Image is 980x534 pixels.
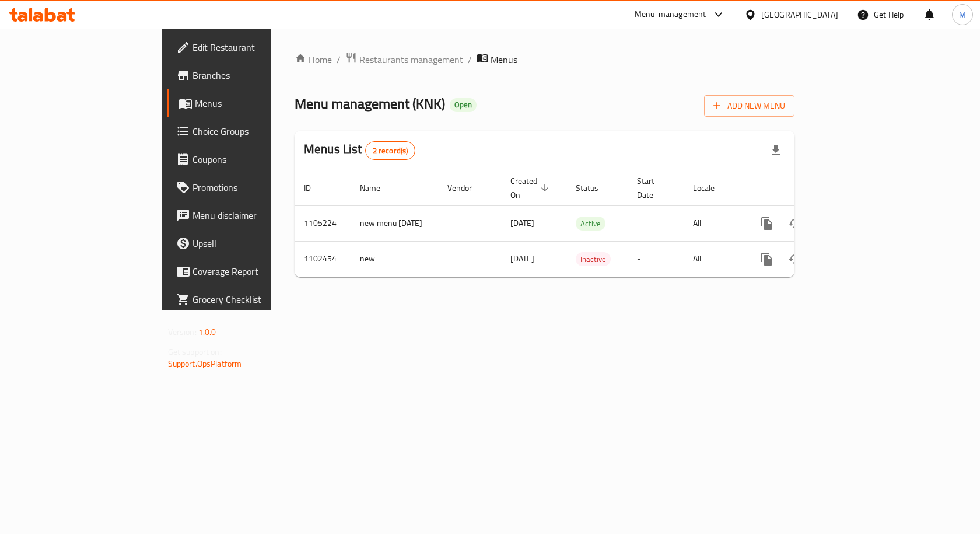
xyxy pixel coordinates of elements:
[576,181,614,195] span: Status
[491,53,517,67] span: Menus
[192,236,317,250] span: Upsell
[704,95,794,117] button: Add New Menu
[684,241,744,277] td: All
[468,53,472,67] li: /
[761,8,838,21] div: [GEOGRAPHIC_DATA]
[365,141,416,160] div: Total records count
[360,181,395,195] span: Name
[168,344,222,360] span: Get support on:
[744,170,874,206] th: Actions
[693,181,730,195] span: Locale
[167,61,326,89] a: Branches
[167,201,326,229] a: Menu disclaimer
[713,99,785,113] span: Add New Menu
[192,124,317,138] span: Choice Groups
[167,257,326,285] a: Coverage Report
[576,252,611,266] div: Inactive
[359,53,463,67] span: Restaurants management
[450,100,477,110] span: Open
[192,180,317,194] span: Promotions
[510,251,534,266] span: [DATE]
[366,145,415,156] span: 2 record(s)
[351,241,438,277] td: new
[304,181,326,195] span: ID
[351,205,438,241] td: new menu [DATE]
[762,137,790,165] div: Export file
[167,89,326,117] a: Menus
[192,292,317,306] span: Grocery Checklist
[635,8,706,22] div: Menu-management
[168,324,197,340] span: Version:
[637,174,670,202] span: Start Date
[345,52,463,67] a: Restaurants management
[304,141,415,160] h2: Menus List
[167,173,326,201] a: Promotions
[167,117,326,145] a: Choice Groups
[447,181,487,195] span: Vendor
[576,217,605,231] div: Active
[337,53,341,67] li: /
[628,241,684,277] td: -
[628,205,684,241] td: -
[167,229,326,257] a: Upsell
[959,8,966,21] span: M
[192,264,317,278] span: Coverage Report
[450,98,477,112] div: Open
[198,324,216,340] span: 1.0.0
[781,210,809,238] button: Change Status
[295,52,794,67] nav: breadcrumb
[295,170,874,277] table: enhanced table
[192,68,317,82] span: Branches
[167,145,326,173] a: Coupons
[167,285,326,313] a: Grocery Checklist
[192,40,317,54] span: Edit Restaurant
[295,90,445,117] span: Menu management ( KNK )
[192,208,317,222] span: Menu disclaimer
[195,96,317,110] span: Menus
[168,356,242,371] a: Support.OpsPlatform
[192,152,317,166] span: Coupons
[781,245,809,273] button: Change Status
[510,174,552,202] span: Created On
[167,33,326,61] a: Edit Restaurant
[753,210,781,238] button: more
[753,245,781,273] button: more
[684,205,744,241] td: All
[576,217,605,231] span: Active
[510,215,534,231] span: [DATE]
[576,253,611,266] span: Inactive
